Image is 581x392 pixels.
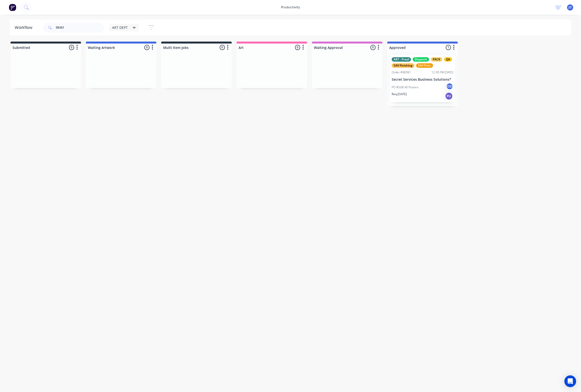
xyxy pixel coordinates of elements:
[445,92,453,100] div: PU
[392,70,411,75] div: Order #98361
[392,57,411,62] div: ART - Proof
[56,23,104,33] input: Search for orders...
[564,375,576,387] div: Open Intercom Messenger
[392,85,419,90] p: PO #SSB A0 Posters
[416,63,433,68] div: SAV Print
[112,25,128,30] span: ART DEPT
[431,57,442,62] div: PACK
[15,25,35,31] div: Workflow
[392,92,407,96] p: Req. [DATE]
[446,83,453,90] div: GD
[9,4,16,11] img: Factory
[413,57,429,62] div: Dispatch
[390,55,455,102] div: ART - ProofDispatchPACKQASAV FinishingSAV PrintOrder #9836112:30 PM [DATE]Secret Services Busines...
[432,70,453,75] div: 12:30 PM [DATE]
[392,63,414,68] div: SAV Finishing
[392,78,453,82] p: Secret Services Business Solutions*
[569,5,572,10] span: JD
[444,57,452,62] div: QA
[279,4,302,11] div: productivity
